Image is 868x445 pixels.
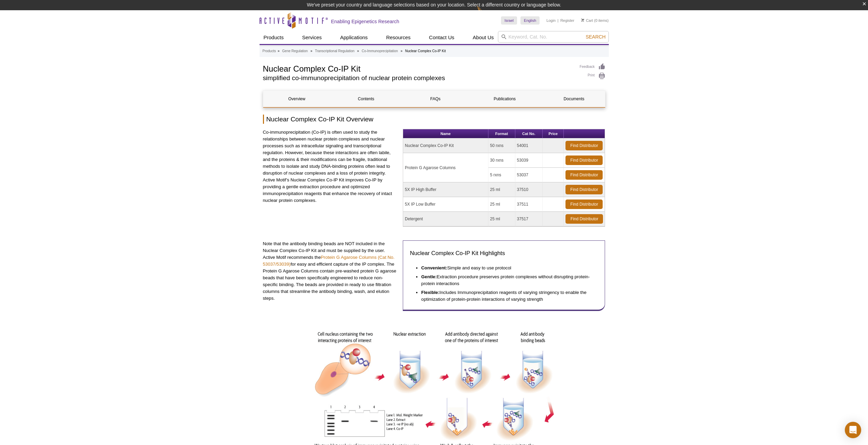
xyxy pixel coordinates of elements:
[488,197,515,212] td: 25 ml
[515,129,543,138] th: Cat No.
[310,49,312,53] li: »
[584,34,607,40] button: Search
[565,185,603,194] a: Find Distributor
[403,197,488,212] td: 5X IP Low Buffer
[488,153,515,168] td: 30 rxns
[263,115,605,124] h2: Nuclear Complex Co-IP Kit Overview
[405,49,446,53] li: Nuclear Complex Co-IP Kit
[421,287,591,303] li: Includes Immunoprecipitation reagents of varying stringency to enable the optimization of protein...
[263,91,330,107] a: Overview
[515,197,543,212] td: 37511
[315,48,355,54] a: Transcriptional Regulation
[581,18,584,22] img: Your Cart
[403,182,488,197] td: 5X IP High Buffer
[546,18,556,23] a: Login
[580,63,605,71] a: Feedback
[498,31,609,43] input: Keyword, Cat. No.
[336,31,372,44] a: Applications
[403,129,488,138] th: Name
[357,49,359,53] li: »
[421,265,447,270] strong: Convenient:
[362,48,398,54] a: Co-Immunoprecipitation
[403,212,488,226] td: Detergent
[331,18,399,25] h2: Enabling Epigenetics Research
[540,91,607,107] a: Documents
[565,214,603,224] a: Find Distributor
[425,31,458,44] a: Contact Us
[581,18,593,23] a: Cart
[403,153,488,182] td: Protein G Agarose Columns
[333,91,400,107] a: Contents
[263,63,573,73] h1: Nuclear Complex Co-IP Kit
[580,72,605,80] a: Print
[501,16,517,25] a: Israel
[400,49,402,53] li: »
[565,170,603,180] a: Find Distributor
[565,155,603,165] a: Find Distributor
[560,18,574,23] a: Register
[586,34,605,40] span: Search
[515,168,543,182] td: 53037
[558,16,559,25] li: |
[515,182,543,197] td: 37510
[469,31,498,44] a: About Us
[565,199,603,209] a: Find Distributor
[260,31,288,44] a: Products
[410,249,598,257] h3: Nuclear Complex Co-IP Kit Highlights
[488,129,515,138] th: Format
[421,274,437,279] strong: Gentle:
[515,138,543,153] td: 54001
[421,271,591,287] li: Extraction procedure preserves protein complexes without disrupting protein-protein interactions
[403,138,488,153] td: Nuclear Complex Co-IP Kit
[263,240,398,302] p: Note that the antibody binding beads are NOT included in the Nuclear Complex Co-IP Kit and must b...
[488,182,515,197] td: 25 ml
[845,422,861,438] div: Open Intercom Messenger
[488,212,515,226] td: 25 ml
[382,31,415,44] a: Resources
[581,16,609,25] li: (0 items)
[520,16,540,25] a: English
[515,153,543,168] td: 53039
[282,48,308,54] a: Gene Regulation
[477,5,495,21] img: Change Here
[421,263,591,271] li: Simple and easy to use protocol
[565,141,603,150] a: Find Distributor
[488,138,515,153] td: 50 rxns
[278,49,280,53] li: »
[402,91,469,107] a: FAQs
[298,31,326,44] a: Services
[263,75,573,81] h2: simplified co-immunoprecipitation of nuclear protein complexes
[263,129,398,204] p: Co-immunoprecipitation (Co-IP) is often used to study the relationships between nuclear protein c...
[421,290,440,295] strong: Flexible:
[543,129,564,138] th: Price
[471,91,538,107] a: Publications
[263,48,276,54] a: Products
[488,168,515,182] td: 5 rxns
[515,212,543,226] td: 37517
[263,255,395,267] a: Protein G Agarose Columns (Cat No. 53037/53039)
